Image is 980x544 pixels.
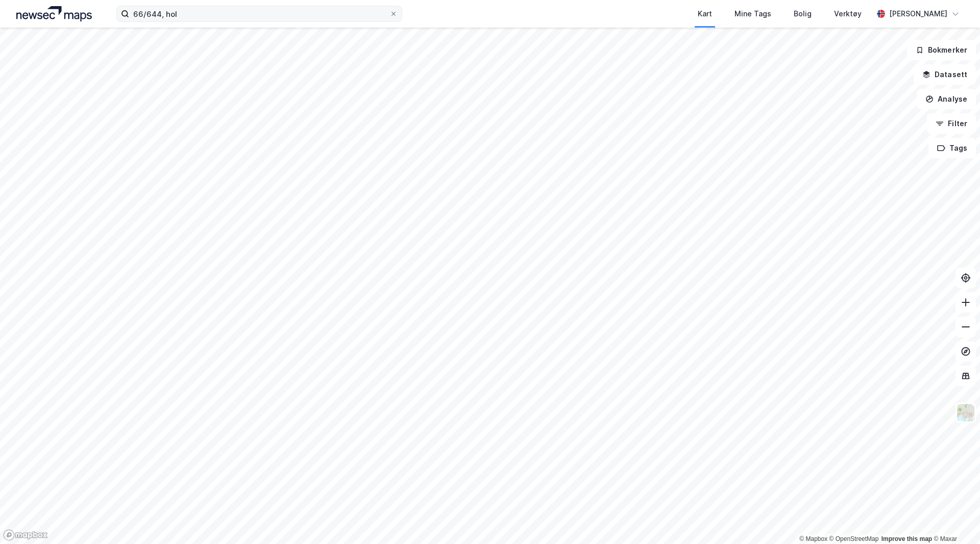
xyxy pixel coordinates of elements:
[881,535,932,542] a: Improve this map
[956,403,975,422] img: Z
[889,8,947,20] div: [PERSON_NAME]
[929,495,980,544] iframe: Chat Widget
[794,8,812,20] div: Bolig
[3,529,48,541] a: Mapbox homepage
[834,8,862,20] div: Verktøy
[129,6,389,21] input: Søk på adresse, matrikkel, gårdeiere, leietakere eller personer
[927,113,976,134] button: Filter
[907,40,976,60] button: Bokmerker
[928,138,976,158] button: Tags
[917,89,976,109] button: Analyse
[734,8,771,20] div: Mine Tags
[829,535,879,542] a: OpenStreetMap
[16,6,92,21] img: logo.a4113a55bc3d86da70a041830d287a7e.svg
[914,64,976,85] button: Datasett
[799,535,827,542] a: Mapbox
[698,8,712,20] div: Kart
[929,495,980,544] div: Kontrollprogram for chat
